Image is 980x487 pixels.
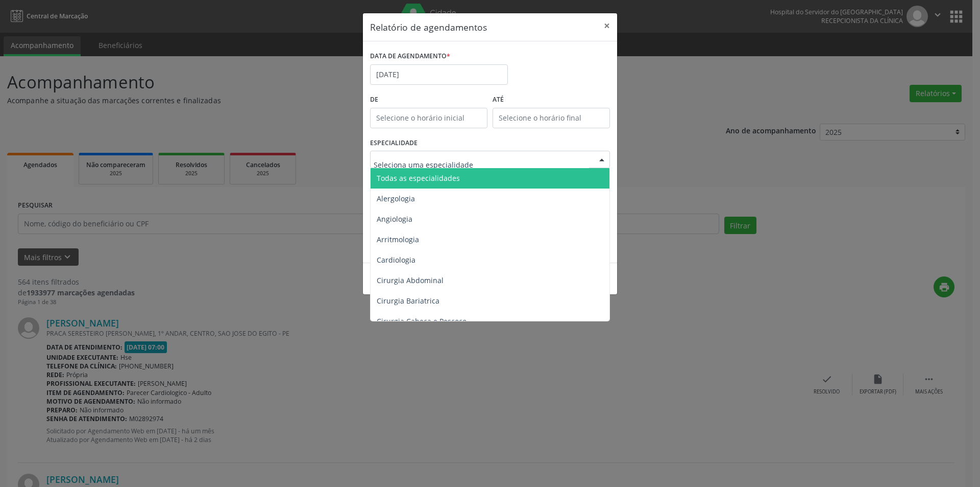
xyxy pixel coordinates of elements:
[370,64,508,85] input: Selecione uma data ou intervalo
[370,108,487,128] input: Selecione o horário inicial
[377,275,444,285] span: Cirurgia Abdominal
[377,255,415,265] span: Cardiologia
[493,92,610,108] label: ATÉ
[370,20,487,34] h5: Relatório de agendamentos
[377,296,439,306] span: Cirurgia Bariatrica
[377,214,412,224] span: Angiologia
[370,49,450,64] label: DATA DE AGENDAMENTO
[377,194,415,203] span: Alergologia
[374,154,589,175] input: Seleciona uma especialidade
[493,108,610,128] input: Selecione o horário final
[597,13,617,38] button: Close
[377,316,467,326] span: Cirurgia Cabeça e Pescoço
[370,92,487,108] label: De
[370,135,418,151] label: ESPECIALIDADE
[377,173,460,183] span: Todas as especialidades
[377,235,419,244] span: Arritmologia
